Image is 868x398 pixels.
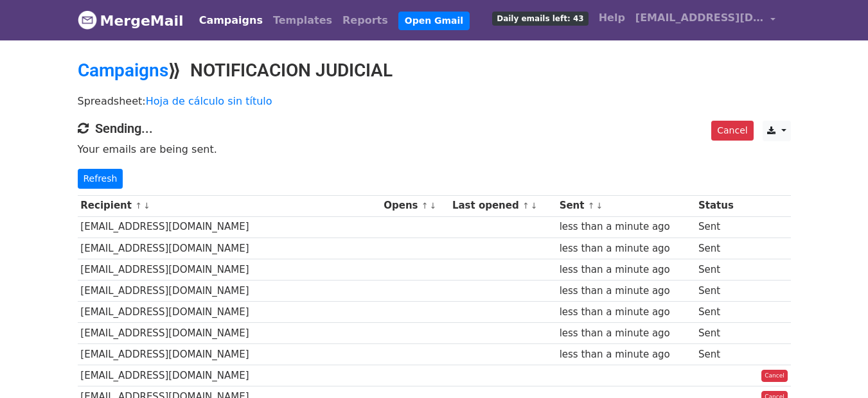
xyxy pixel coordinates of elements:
[531,201,538,211] a: ↓
[194,8,268,33] a: Campaigns
[78,143,791,156] p: Your emails are being sent.
[146,95,272,107] a: Hoja de cálculo sin título
[78,365,381,386] td: [EMAIL_ADDRESS][DOMAIN_NAME]
[78,302,381,323] td: [EMAIL_ADDRESS][DOMAIN_NAME]
[695,302,745,323] td: Sent
[78,60,791,82] h2: ⟫ NOTIFICACION JUDICIAL
[380,195,449,216] th: Opens
[78,216,381,238] td: [EMAIL_ADDRESS][DOMAIN_NAME]
[761,370,788,383] a: Cancel
[421,201,429,211] a: ↑
[78,169,123,189] a: Refresh
[630,5,781,35] a: [EMAIL_ADDRESS][DOMAIN_NAME]
[492,12,588,26] span: Daily emails left: 43
[337,8,393,33] a: Reports
[635,10,764,26] span: [EMAIL_ADDRESS][DOMAIN_NAME]
[596,201,603,211] a: ↓
[695,195,745,216] th: Status
[78,344,381,365] td: [EMAIL_ADDRESS][DOMAIN_NAME]
[695,323,745,344] td: Sent
[78,323,381,344] td: [EMAIL_ADDRESS][DOMAIN_NAME]
[430,201,437,211] a: ↓
[78,94,791,108] p: Spreadsheet:
[135,201,142,211] a: ↑
[78,121,791,136] h4: Sending...
[560,305,693,320] div: less than a minute ago
[588,201,595,211] a: ↑
[695,238,745,259] td: Sent
[560,241,693,256] div: less than a minute ago
[78,10,97,30] img: MergeMail logo
[78,280,381,301] td: [EMAIL_ADDRESS][DOMAIN_NAME]
[695,259,745,280] td: Sent
[143,201,150,211] a: ↓
[522,201,529,211] a: ↑
[268,8,337,33] a: Templates
[78,7,184,34] a: MergeMail
[695,280,745,301] td: Sent
[556,195,695,216] th: Sent
[487,5,593,31] a: Daily emails left: 43
[695,344,745,365] td: Sent
[560,263,693,277] div: less than a minute ago
[560,326,693,341] div: less than a minute ago
[594,5,630,31] a: Help
[695,216,745,238] td: Sent
[560,347,693,362] div: less than a minute ago
[78,238,381,259] td: [EMAIL_ADDRESS][DOMAIN_NAME]
[78,195,381,216] th: Recipient
[78,259,381,280] td: [EMAIL_ADDRESS][DOMAIN_NAME]
[560,220,693,234] div: less than a minute ago
[78,60,168,81] a: Campaigns
[449,195,556,216] th: Last opened
[711,121,753,141] a: Cancel
[398,12,470,30] a: Open Gmail
[560,284,693,298] div: less than a minute ago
